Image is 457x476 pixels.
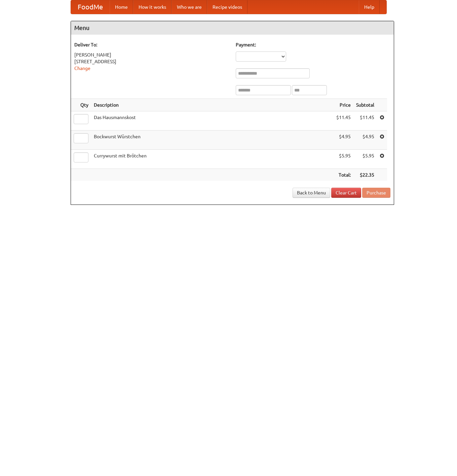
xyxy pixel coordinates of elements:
[110,0,133,14] a: Home
[207,0,247,14] a: Recipe videos
[74,66,90,71] a: Change
[353,99,377,111] th: Subtotal
[236,41,390,48] h5: Payment:
[293,188,330,198] a: Back to Menu
[334,111,353,131] td: $11.45
[91,99,334,111] th: Description
[74,51,229,58] div: [PERSON_NAME]
[334,150,353,169] td: $5.95
[353,169,377,181] th: $22.35
[359,0,380,14] a: Help
[74,41,229,48] h5: Deliver To:
[353,150,377,169] td: $5.95
[334,169,353,181] th: Total:
[71,0,110,14] a: FoodMe
[331,188,361,198] a: Clear Cart
[334,131,353,150] td: $4.95
[74,58,229,65] div: [STREET_ADDRESS]
[91,131,334,150] td: Bockwurst Würstchen
[71,99,91,111] th: Qty
[334,99,353,111] th: Price
[91,111,334,131] td: Das Hausmannskost
[71,21,394,35] h4: Menu
[91,150,334,169] td: Currywurst mit Brötchen
[362,188,390,198] button: Purchase
[353,131,377,150] td: $4.95
[353,111,377,131] td: $11.45
[172,0,207,14] a: Who we are
[133,0,172,14] a: How it works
